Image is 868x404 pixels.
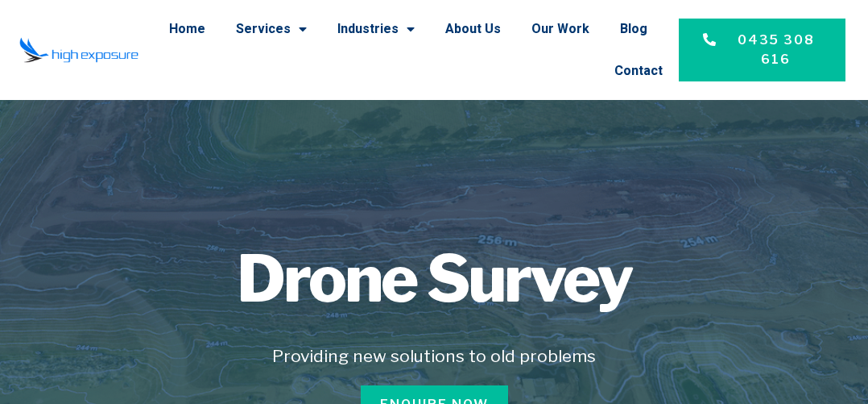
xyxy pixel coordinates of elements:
a: Services [236,8,307,50]
nav: Menu [155,8,663,92]
h1: Drone Survey [34,247,834,311]
img: Final-Logo copy [19,37,138,63]
a: Industries [337,8,415,50]
span: 0435 308 616 [730,31,821,69]
a: 0435 308 616 [679,19,845,81]
h5: Providing new solutions to old problems [34,344,834,369]
a: Blog [620,8,647,50]
a: Contact [614,50,663,92]
a: Home [169,8,205,50]
a: Our Work [531,8,589,50]
a: About Us [445,8,501,50]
